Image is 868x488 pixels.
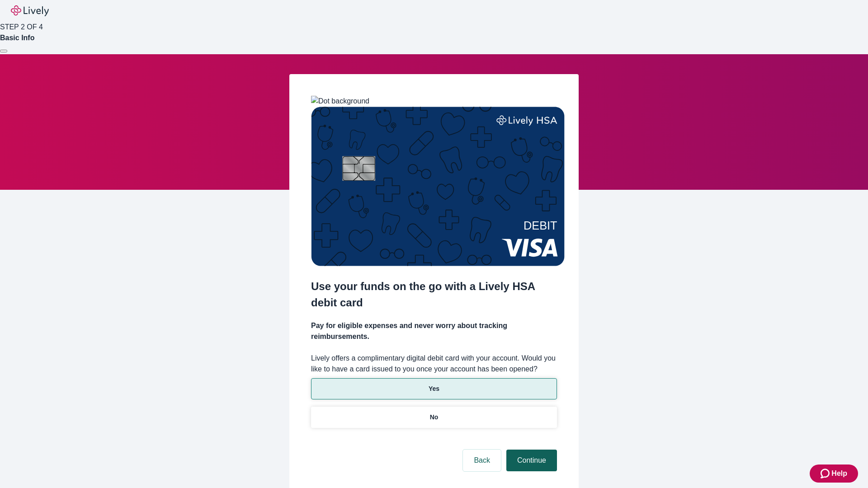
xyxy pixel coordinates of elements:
[463,450,501,471] button: Back
[429,384,439,394] p: Yes
[311,320,557,342] h4: Pay for eligible expenses and never worry about tracking reimbursements.
[810,465,858,483] button: Zendesk support iconHelp
[821,468,831,479] svg: Zendesk support icon
[430,413,439,422] p: No
[311,407,557,428] button: No
[311,96,369,107] img: Dot background
[311,353,557,375] label: Lively offers a complimentary digital debit card with your account. Would you like to have a card...
[831,468,847,479] span: Help
[311,278,557,311] h2: Use your funds on the go with a Lively HSA debit card
[311,378,557,399] button: Yes
[311,107,565,266] img: Debit card
[11,5,49,16] img: Lively
[506,450,557,471] button: Continue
